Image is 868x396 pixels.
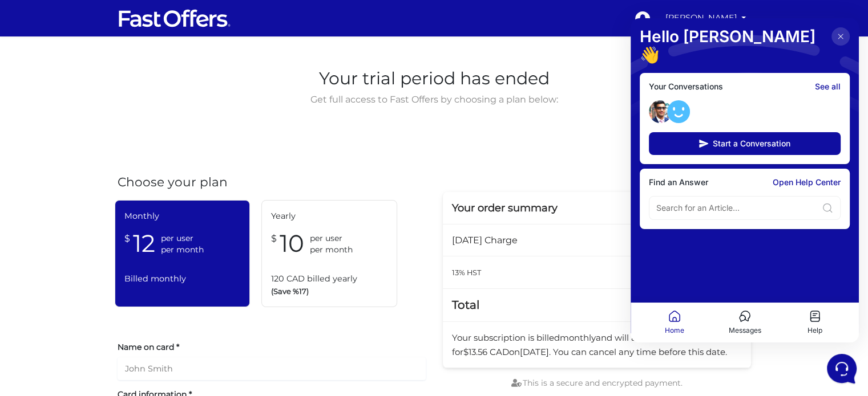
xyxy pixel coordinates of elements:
span: monthly [560,332,596,343]
span: [DATE] [520,346,549,357]
small: 13% HST [452,268,481,277]
span: (Save %17) [271,285,387,297]
span: [DATE] Charge [452,235,518,246]
span: $ [124,228,130,246]
span: $ [271,228,277,246]
input: John Smith [118,357,426,380]
span: per user [310,232,353,244]
span: This is a secure and encrypted payment. [511,378,683,388]
span: per month [161,244,204,255]
span: 12 [133,228,155,259]
span: Monthly [124,210,241,223]
iframe: Customerly Messenger Launcher [825,352,859,386]
label: Name on card * [118,341,426,353]
span: Your trial period has ended [307,65,561,92]
span: per month [310,244,353,255]
span: $13.56 CAD [463,346,509,357]
span: Your subscription is billed and will automatically renew for on . You can cancel any time before ... [452,332,727,357]
span: Yearly [271,210,387,223]
span: Billed monthly [124,272,241,285]
span: 10 [280,228,304,259]
span: Your order summary [452,202,558,214]
span: Total [452,298,479,312]
iframe: Customerly Messenger [631,18,859,342]
a: [PERSON_NAME] [661,7,751,29]
span: per user [161,232,204,244]
h4: Choose your plan [118,175,426,190]
span: 120 CAD billed yearly [271,272,387,285]
span: Get full access to Fast Offers by choosing a plan below: [307,92,561,107]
